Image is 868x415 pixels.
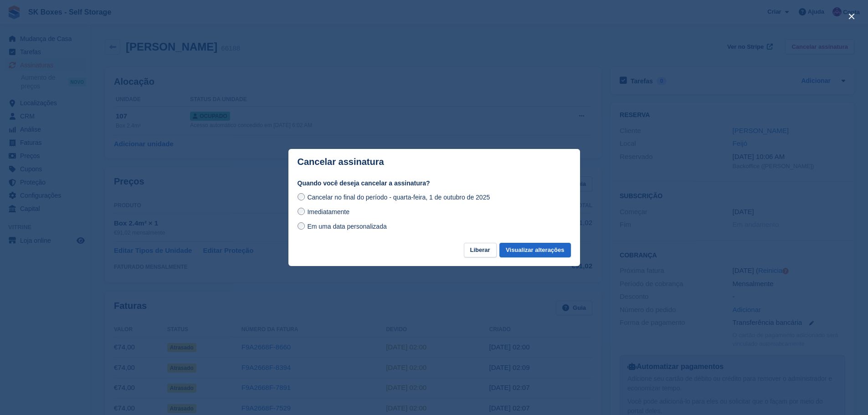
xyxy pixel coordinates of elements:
[307,208,349,215] span: Imediatamente
[844,9,859,24] button: close
[307,194,490,201] span: Cancelar no final do período - quarta-feira, 1 de outubro de 2025
[298,193,305,200] input: Cancelar no final do período - quarta-feira, 1 de outubro de 2025
[298,208,305,215] input: Imediatamente
[464,243,497,258] button: Liberar
[499,243,570,258] button: Visualizar alterações
[298,222,305,230] input: Em uma data personalizada
[298,157,384,167] p: Cancelar assinatura
[298,179,571,188] label: Quando você deseja cancelar a assinatura?
[307,223,386,230] span: Em uma data personalizada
